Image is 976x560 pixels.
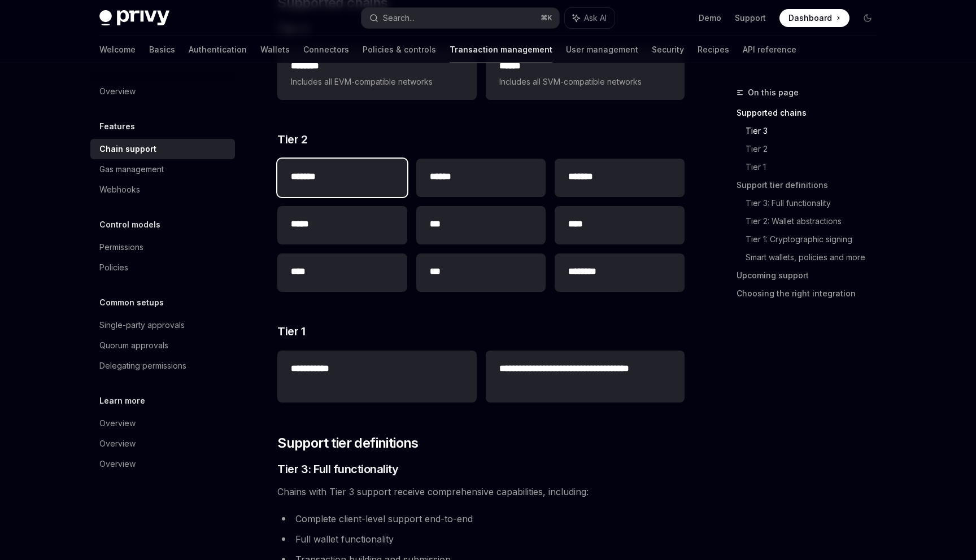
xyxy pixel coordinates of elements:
a: Transaction management [450,36,552,63]
a: Support tier definitions [737,176,886,194]
a: Webhooks [90,180,235,200]
a: Tier 3: Full functionality [746,194,886,212]
a: Wallets [260,36,290,63]
a: Tier 2: Wallet abstractions [746,212,886,230]
a: Recipes [698,36,729,63]
div: Overview [99,85,136,98]
a: Permissions [90,237,235,257]
a: Overview [90,434,235,454]
div: Overview [99,437,136,450]
a: Quorum approvals [90,335,235,356]
li: Full wallet functionality [277,531,685,547]
a: **** ***Includes all EVM-compatible networks [277,48,476,100]
span: Includes all EVM-compatible networks [291,75,463,89]
a: Basics [149,36,175,63]
div: Overview [99,417,136,430]
a: Smart wallets, policies and more [746,248,886,266]
div: Chain support [99,142,156,156]
span: Ask AI [584,12,607,24]
a: User management [566,36,638,63]
span: ⌘ K [541,14,552,23]
a: Delegating permissions [90,356,235,376]
a: Security [652,36,684,63]
a: Demo [699,12,721,24]
a: Overview [90,81,235,102]
a: Tier 1 [746,158,886,176]
a: **** *Includes all SVM-compatible networks [486,48,685,100]
div: Permissions [99,240,143,254]
a: Policies [90,257,235,278]
span: Includes all SVM-compatible networks [499,75,671,89]
a: Tier 3 [746,122,886,140]
a: Choosing the right integration [737,285,886,303]
span: On this page [748,86,799,99]
h5: Control models [99,218,160,231]
a: Policies & controls [363,36,436,63]
li: Complete client-level support end-to-end [277,511,685,527]
h5: Learn more [99,394,145,408]
div: Webhooks [99,183,140,196]
button: Toggle dark mode [859,9,877,27]
a: Chain support [90,139,235,159]
div: Single-party approvals [99,318,185,332]
span: Dashboard [788,12,832,24]
a: Tier 2 [746,140,886,158]
span: Support tier definitions [277,434,419,452]
a: Support [735,12,766,24]
button: Search...⌘K [361,8,559,28]
div: Delegating permissions [99,359,186,373]
div: Policies [99,261,128,274]
div: Search... [383,11,415,25]
span: Tier 3: Full functionality [277,461,398,477]
button: Ask AI [565,8,615,28]
div: Quorum approvals [99,339,168,352]
span: Tier 2 [277,132,307,147]
a: Gas management [90,159,235,180]
h5: Features [99,120,135,133]
a: Tier 1: Cryptographic signing [746,230,886,248]
a: Dashboard [779,9,849,27]
a: API reference [743,36,796,63]
div: Overview [99,457,136,471]
span: Tier 1 [277,323,305,339]
img: dark logo [99,10,169,26]
a: Connectors [303,36,349,63]
a: Supported chains [737,104,886,122]
a: Authentication [189,36,247,63]
a: Upcoming support [737,266,886,285]
span: Chains with Tier 3 support receive comprehensive capabilities, including: [277,484,685,500]
a: Welcome [99,36,136,63]
a: Overview [90,454,235,474]
h5: Common setups [99,296,164,309]
div: Gas management [99,163,164,176]
a: Single-party approvals [90,315,235,335]
a: Overview [90,413,235,434]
